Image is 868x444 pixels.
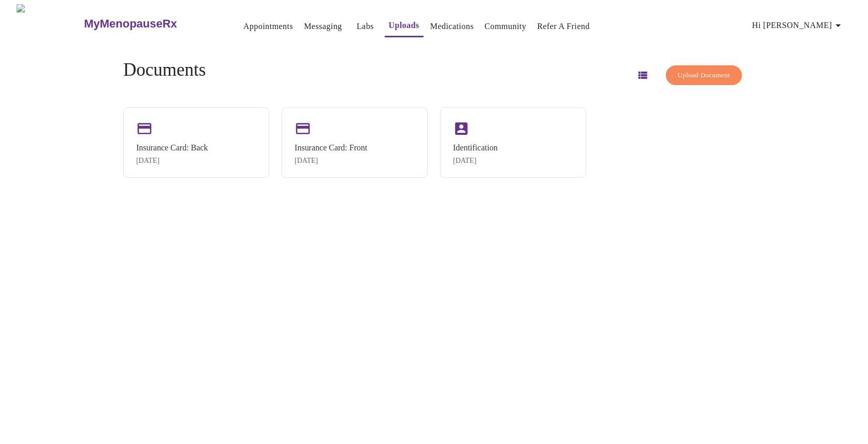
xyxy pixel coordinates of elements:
button: Uploads [385,15,424,37]
h3: MyMenopauseRx [84,17,177,31]
button: Messaging [300,16,346,37]
a: Community [485,19,527,34]
button: Medications [426,16,478,37]
button: Appointments [239,16,297,37]
span: Hi [PERSON_NAME] [753,18,845,33]
button: Refer a Friend [533,16,594,37]
div: Identification [453,143,498,152]
a: Appointments [243,19,293,34]
a: MyMenopauseRx [83,6,219,42]
a: Medications [430,19,474,34]
img: MyMenopauseRx Logo [17,4,83,43]
div: Insurance Card: Front [295,143,367,152]
button: Switch to list view [630,63,655,88]
a: Labs [357,19,374,34]
span: Upload Document [678,70,730,81]
div: [DATE] [453,157,498,165]
h4: Documents [123,60,206,80]
a: Refer a Friend [537,19,590,34]
div: Insurance Card: Back [136,143,208,152]
button: Labs [349,16,382,37]
a: Uploads [389,18,419,33]
button: Upload Document [666,65,742,86]
div: [DATE] [295,157,367,165]
button: Community [481,16,531,37]
a: Messaging [304,19,342,34]
div: [DATE] [136,157,208,165]
button: Hi [PERSON_NAME] [748,15,849,36]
